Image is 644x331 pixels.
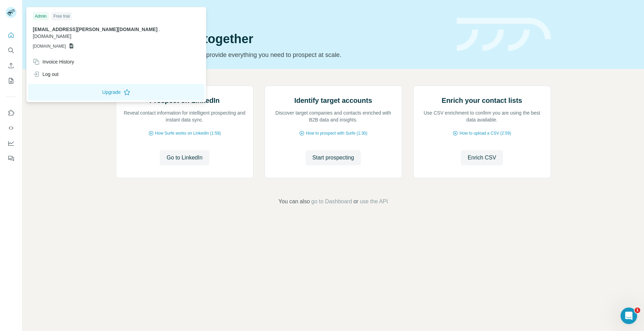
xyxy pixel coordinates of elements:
[6,59,17,72] button: Enrich CSV
[160,150,209,165] button: Go to LinkedIn
[459,130,511,136] span: How to upload a CSV (2:59)
[468,154,496,162] span: Enrich CSV
[354,197,358,206] span: or
[272,109,395,123] p: Discover target companies and contacts enriched with B2B data and insights.
[313,154,354,162] span: Start prospecting
[278,197,310,206] span: You can also
[6,75,17,87] button: My lists
[457,18,551,51] img: banner
[51,12,72,20] div: Free trial
[420,109,544,123] p: Use CSV enrichment to confirm you are using the best data available.
[28,84,205,100] button: Upgrade
[6,137,17,149] button: Dashboard
[294,96,372,105] h2: Identify target accounts
[33,33,71,39] span: [DOMAIN_NAME]
[116,50,448,60] p: Pick your starting point and we’ll provide everything you need to prospect at scale.
[33,43,66,49] span: [DOMAIN_NAME]
[442,96,522,105] h2: Enrich your contact lists
[33,58,74,65] div: Invoice History
[33,71,59,78] div: Log out
[306,130,367,136] span: How to prospect with Surfe (1:30)
[33,27,158,32] span: [EMAIL_ADDRESS][PERSON_NAME][DOMAIN_NAME]
[167,154,202,162] span: Go to LinkedIn
[635,308,640,313] span: 1
[123,109,246,123] p: Reveal contact information for intelligent prospecting and instant data sync.
[461,150,503,165] button: Enrich CSV
[360,197,388,206] button: use the API
[6,122,17,134] button: Use Surfe API
[116,32,448,46] h1: Let’s prospect together
[311,197,352,206] button: go to Dashboard
[116,13,448,20] div: Quick start
[621,308,637,324] iframe: Intercom live chat
[159,27,160,32] span: .
[6,29,17,41] button: Quick start
[6,44,17,57] button: Search
[306,150,361,165] button: Start prospecting
[155,130,221,136] span: How Surfe works on LinkedIn (1:58)
[6,152,17,165] button: Feedback
[6,107,17,119] button: Use Surfe on LinkedIn
[33,12,49,20] div: Admin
